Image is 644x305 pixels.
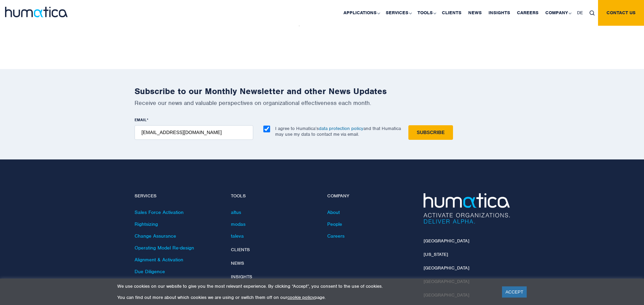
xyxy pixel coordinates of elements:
[117,295,494,300] p: You can find out more about which cookies we are using or switch them off on our page.
[319,126,363,131] a: data protection policy
[327,193,413,199] h4: Company
[135,245,194,251] a: Operating Model Re-design
[117,283,494,289] p: We use cookies on our website to give you the most relevant experience. By clicking “Accept”, you...
[408,125,453,140] input: Subscribe
[5,7,68,17] img: logo
[135,125,253,140] input: name@company.com
[590,10,595,16] img: search_icon
[424,238,469,244] a: [GEOGRAPHIC_DATA]
[502,286,527,298] a: ACCEPT
[135,99,510,107] p: Receive our news and valuable perspectives on organizational effectiveness each month.
[327,221,342,227] a: People
[231,209,241,215] a: altus
[577,10,583,16] span: DE
[424,252,448,257] a: [US_STATE]
[135,193,221,199] h4: Services
[135,221,158,227] a: Rightsizing
[135,209,184,215] a: Sales Force Activation
[135,257,183,263] a: Alignment & Activation
[287,295,314,300] a: cookie policy
[231,233,244,239] a: taleva
[135,117,147,123] span: EMAIL
[424,193,510,224] img: Humatica
[231,193,317,199] h4: Tools
[275,126,401,137] p: I agree to Humatica’s and that Humatica may use my data to contact me via email.
[231,260,244,266] a: News
[424,265,469,271] a: [GEOGRAPHIC_DATA]
[135,86,510,96] h2: Subscribe to our Monthly Newsletter and other News Updates
[231,274,252,280] a: Insights
[135,268,165,275] a: Due Diligence
[231,221,245,227] a: modas
[231,247,250,253] a: Clients
[327,233,344,239] a: Careers
[263,126,270,132] input: I agree to Humatica’sdata protection policyand that Humatica may use my data to contact me via em...
[135,233,176,239] a: Change Assurance
[327,209,340,215] a: About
